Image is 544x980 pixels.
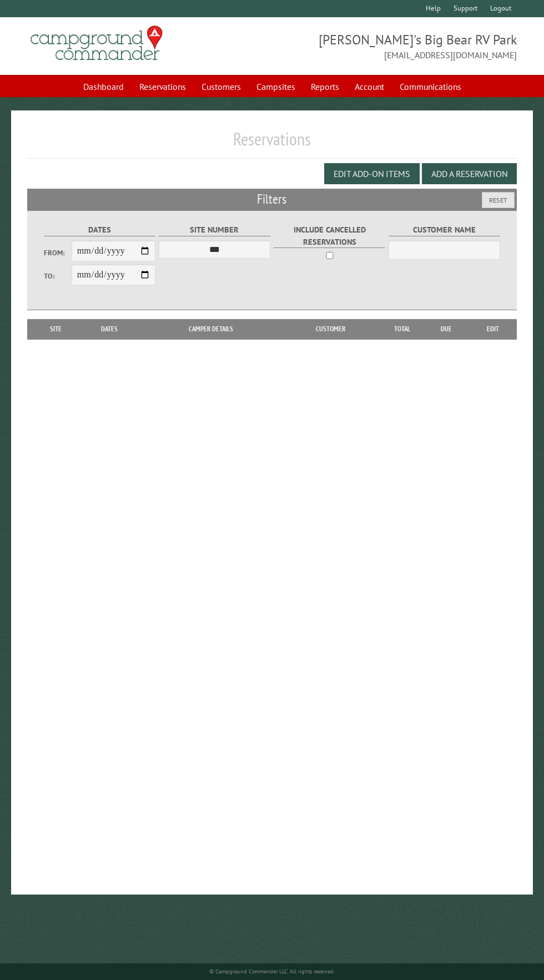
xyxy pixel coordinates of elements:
[422,163,517,184] button: Add a Reservation
[33,319,79,339] th: Site
[27,189,517,210] h2: Filters
[44,247,72,258] label: From:
[424,319,469,339] th: Due
[393,76,468,97] a: Communications
[389,224,500,236] label: Customer Name
[324,163,420,184] button: Edit Add-on Items
[380,319,424,339] th: Total
[482,192,515,208] button: Reset
[44,224,155,236] label: Dates
[77,76,130,97] a: Dashboard
[44,271,72,281] label: To:
[272,31,517,62] span: [PERSON_NAME]'s Big Bear RV Park [EMAIL_ADDRESS][DOMAIN_NAME]
[195,76,248,97] a: Customers
[348,76,391,97] a: Account
[140,319,281,339] th: Camper Details
[250,76,302,97] a: Campsites
[469,319,517,339] th: Edit
[281,319,380,339] th: Customer
[133,76,193,97] a: Reservations
[209,968,335,975] small: © Campground Commander LLC. All rights reserved.
[159,224,270,236] label: Site Number
[304,76,346,97] a: Reports
[27,22,166,65] img: Campground Commander
[274,224,385,248] label: Include Cancelled Reservations
[27,128,517,159] h1: Reservations
[79,319,140,339] th: Dates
